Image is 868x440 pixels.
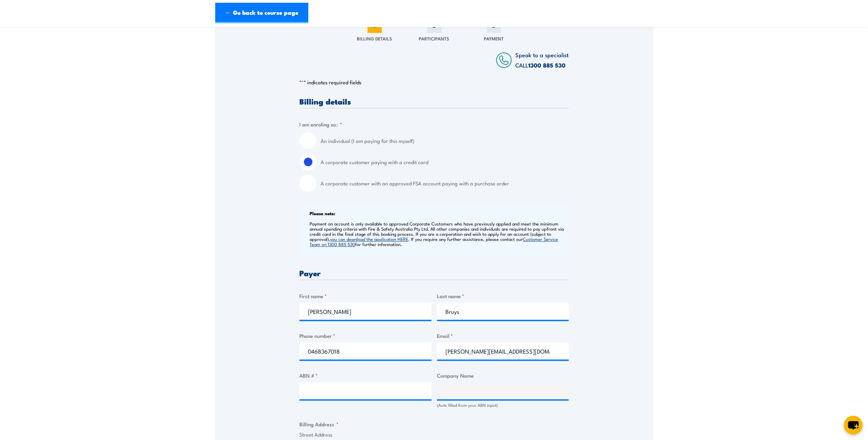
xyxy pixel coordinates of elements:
a: Customer Service Team on 1300 885 530 [310,236,558,247]
b: Please note: [310,210,335,217]
a: 1300 885 530 [528,61,566,70]
label: Email [437,332,569,340]
label: First name [299,292,431,300]
label: Street Address [299,431,569,439]
a: you can download the application HERE [330,236,408,242]
label: Company Name [437,371,569,379]
a: ← Go back to course page [215,3,308,23]
span: Participants [419,35,449,42]
button: chat-button [844,416,863,435]
h3: Billing details [299,97,569,105]
h3: Payer [299,269,569,277]
label: ABN # [299,371,431,379]
p: Payment on account is only available to approved Corporate Customers who have previously applied ... [310,221,567,247]
label: An individual (I am paying for this myself) [321,132,569,149]
span: Billing Details [357,35,392,42]
legend: I am enroling as: [299,120,342,128]
label: Last name [437,292,569,300]
div: (Auto filled from your ABN input) [437,402,569,408]
label: A corporate customer with an approved FSA account paying with a purchase order [321,175,569,192]
label: A corporate customer paying with a credit card [321,154,569,171]
span: Speak to a specialist CALL [515,50,569,69]
p: " " indicates required fields [299,79,569,86]
span: Payment [484,35,504,42]
label: Phone number [299,332,431,340]
legend: Billing Address [299,420,339,428]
